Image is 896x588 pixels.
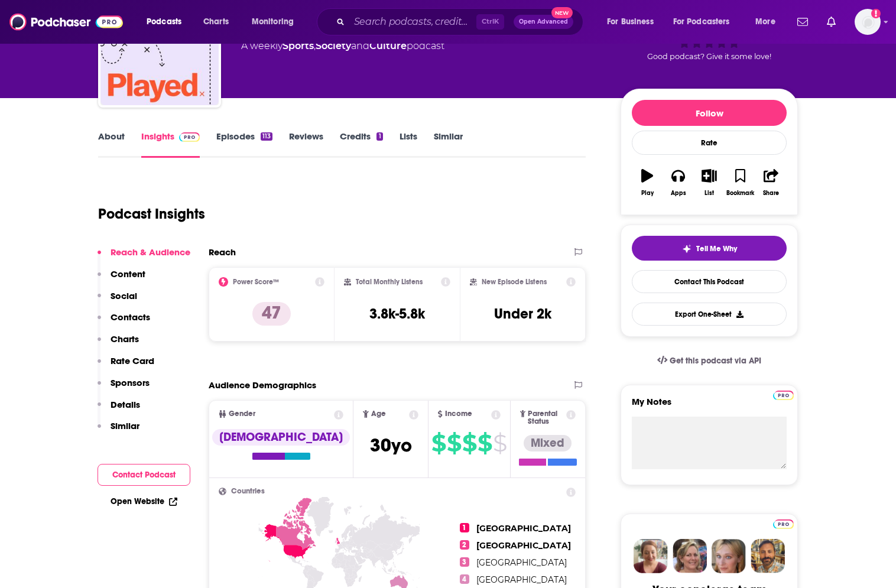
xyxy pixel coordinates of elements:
[98,246,190,268] button: Reach & Audience
[822,12,840,32] a: Show notifications dropdown
[98,333,139,355] button: Charts
[147,14,181,30] span: Podcasts
[632,236,787,261] button: tell me why sparkleTell Me Why
[328,8,595,35] div: Search podcasts, credits, & more...
[696,244,737,254] span: Tell Me Why
[632,270,787,293] a: Contact This Podcast
[493,434,507,453] span: $
[747,12,790,31] button: open menu
[460,574,469,584] span: 4
[111,290,137,301] p: Social
[98,420,139,442] button: Similar
[751,539,785,573] img: Jon Profile
[773,391,794,400] img: Podchaser Pro
[98,268,145,290] button: Content
[519,19,568,25] span: Open Advanced
[289,131,323,158] a: Reviews
[196,12,236,31] a: Charts
[725,161,755,204] button: Bookmark
[340,131,382,158] a: Credits1
[460,523,469,532] span: 1
[111,333,139,345] p: Charts
[203,14,229,30] span: Charts
[773,389,794,400] a: Pro website
[229,410,255,418] span: Gender
[648,346,771,375] a: Get this podcast via API
[855,9,881,35] img: User Profile
[476,574,567,585] span: [GEOGRAPHIC_DATA]
[647,52,771,61] span: Good podcast? Give it some love!
[524,435,572,451] div: Mixed
[98,311,150,333] button: Contacts
[98,355,154,377] button: Rate Card
[705,190,714,197] div: List
[400,131,417,158] a: Lists
[632,161,663,204] button: Play
[460,557,469,567] span: 3
[369,40,407,51] a: Culture
[632,100,787,126] button: Follow
[682,244,692,254] img: tell me why sparkle
[98,399,140,421] button: Details
[351,40,369,51] span: and
[476,557,567,568] span: [GEOGRAPHIC_DATA]
[712,539,746,573] img: Jules Profile
[376,132,382,141] div: 1
[314,40,316,51] span: ,
[763,190,779,197] div: Share
[551,7,573,18] span: New
[476,523,571,534] span: [GEOGRAPHIC_DATA]
[773,519,794,529] img: Podchaser Pro
[871,9,881,18] svg: Add a profile image
[231,488,265,495] span: Countries
[371,410,386,418] span: Age
[209,379,316,391] h2: Audience Demographics
[111,377,150,388] p: Sponsors
[141,131,200,158] a: InsightsPodchaser Pro
[726,190,754,197] div: Bookmark
[98,464,190,486] button: Contact Podcast
[98,205,205,223] h1: Podcast Insights
[9,11,123,33] img: Podchaser - Follow, Share and Rate Podcasts
[855,9,881,35] button: Show profile menu
[634,539,668,573] img: Sydney Profile
[632,396,787,417] label: My Notes
[283,40,314,51] a: Sports
[694,161,725,204] button: List
[447,434,461,453] span: $
[528,410,564,425] span: Parental Status
[476,14,504,30] span: Ctrl K
[663,161,693,204] button: Apps
[252,302,291,326] p: 47
[641,190,654,197] div: Play
[349,12,476,31] input: Search podcasts, credits, & more...
[755,14,775,30] span: More
[316,40,351,51] a: Society
[476,540,571,551] span: [GEOGRAPHIC_DATA]
[673,14,730,30] span: For Podcasters
[111,355,154,366] p: Rate Card
[370,434,412,457] span: 30 yo
[673,539,707,573] img: Barbara Profile
[670,356,761,366] span: Get this podcast via API
[241,39,444,53] div: A weekly podcast
[445,410,472,418] span: Income
[855,9,881,35] span: Logged in as BerkMarc
[478,434,492,453] span: $
[482,278,547,286] h2: New Episode Listens
[98,377,150,399] button: Sponsors
[111,268,145,280] p: Content
[212,429,350,446] div: [DEMOGRAPHIC_DATA]
[494,305,551,323] h3: Under 2k
[209,246,236,258] h2: Reach
[98,131,125,158] a: About
[671,190,686,197] div: Apps
[244,12,309,31] button: open menu
[434,131,463,158] a: Similar
[793,12,813,32] a: Show notifications dropdown
[233,278,279,286] h2: Power Score™
[111,311,150,323] p: Contacts
[514,15,573,29] button: Open AdvancedNew
[261,132,272,141] div: 113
